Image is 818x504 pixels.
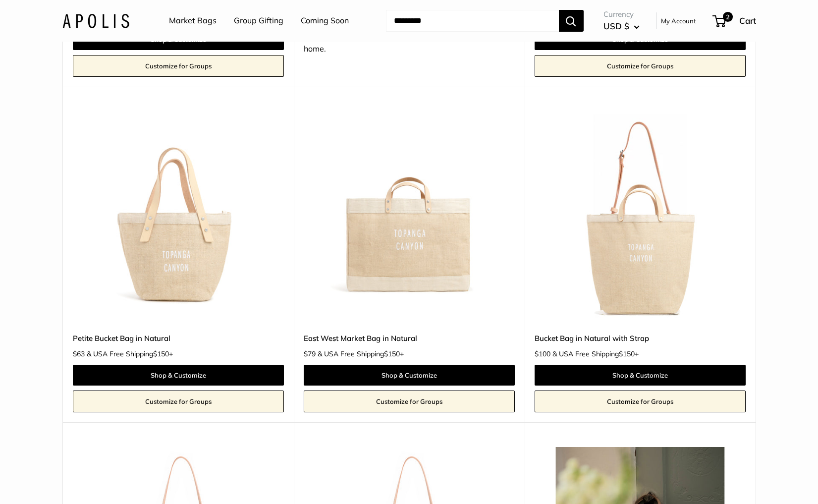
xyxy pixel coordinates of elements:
img: Petite Bucket Bag in Natural [73,112,284,323]
button: Search [559,10,584,32]
img: East West Market Bag in Natural [304,112,515,323]
button: USD $ [603,18,640,34]
span: & USA Free Shipping + [552,350,639,357]
a: East West Market Bag in Natural [304,333,515,344]
img: Bucket Bag in Natural with Strap [535,112,746,323]
span: Currency [603,7,640,21]
span: & USA Free Shipping + [87,350,173,357]
a: Customize for Groups [73,391,284,412]
a: 2 Cart [713,13,756,29]
a: Customize for Groups [73,55,284,77]
a: Customize for Groups [304,391,515,412]
span: $100 [535,349,550,358]
a: Group Gifting [234,13,283,28]
a: Customize for Groups [535,391,746,412]
span: $150 [153,349,169,358]
a: Coming Soon [301,13,349,28]
a: Bucket Bag in Natural with Strap [535,333,746,344]
a: Petite Bucket Bag in Natural [73,333,284,344]
a: Shop & Customize [535,365,746,386]
a: Petite Bucket Bag in NaturalPetite Bucket Bag in Natural [73,112,284,323]
a: East West Market Bag in NaturalEast West Market Bag in Natural [304,112,515,323]
span: 2 [722,12,732,22]
span: USD $ [603,21,629,31]
input: Search... [386,10,559,32]
span: & USA Free Shipping + [318,350,404,357]
span: $150 [619,349,635,358]
span: $150 [384,349,400,358]
img: Apolis [62,13,129,28]
span: Cart [739,15,756,26]
span: $79 [304,349,316,358]
a: Shop & Customize [304,365,515,386]
a: Customize for Groups [535,55,746,77]
a: Bucket Bag in Natural with StrapBucket Bag in Natural with Strap [535,112,746,323]
a: Market Bags [169,13,217,28]
a: Shop & Customize [73,365,284,386]
a: My Account [661,15,696,27]
span: $63 [73,349,85,358]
